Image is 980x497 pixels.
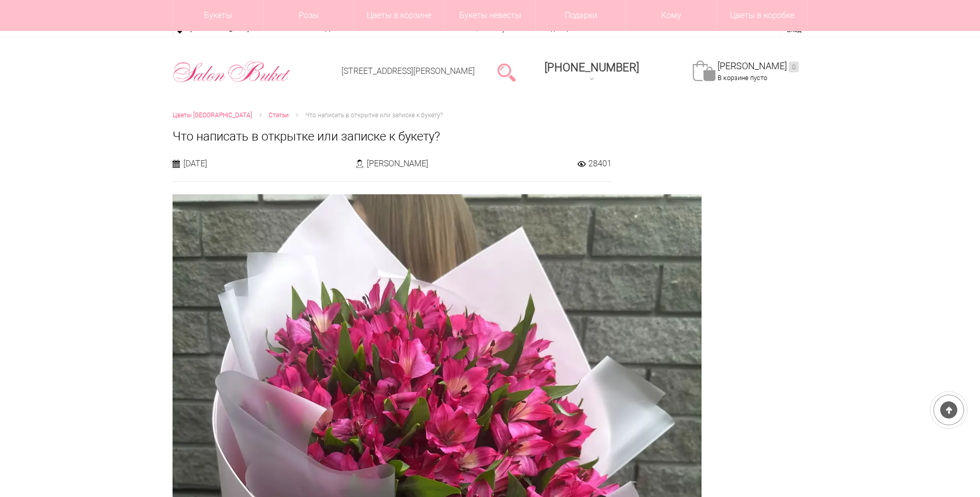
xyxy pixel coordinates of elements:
a: [STREET_ADDRESS][PERSON_NAME] [341,66,475,76]
a: [PHONE_NUMBER] [538,57,645,87]
a: Цветы [GEOGRAPHIC_DATA] [173,110,252,121]
ins: 0 [789,61,799,72]
span: 28401 [588,158,612,169]
span: [DATE] [183,158,207,169]
span: [PHONE_NUMBER] [545,61,639,74]
img: Цветы Нижний Новгород [173,58,291,85]
h1: Что написать в открытке или записке к букету? [173,127,808,146]
span: [PERSON_NAME] [367,158,428,169]
span: Цветы [GEOGRAPHIC_DATA] [173,112,252,119]
a: [PERSON_NAME] [718,60,799,72]
a: Статьи [269,110,289,121]
span: Что написать в открытке или записке к букету? [305,112,443,119]
span: Статьи [269,112,289,119]
span: В корзине пусто [718,74,767,82]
